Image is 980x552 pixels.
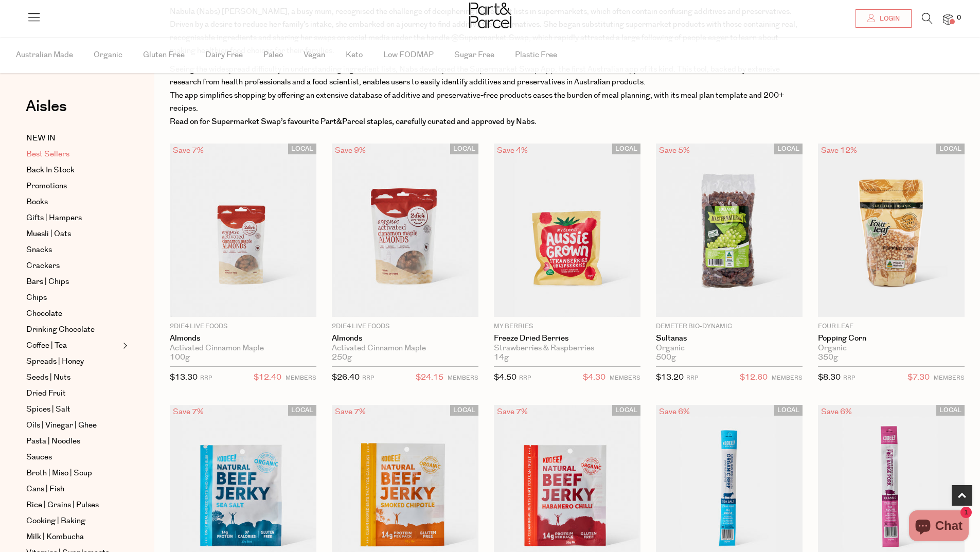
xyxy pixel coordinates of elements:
[26,515,85,527] span: Cooking | Baking
[26,515,120,527] a: Cooking | Baking
[26,387,120,400] a: Dried Fruit
[26,260,120,272] a: Crackers
[26,196,48,208] span: Books
[26,244,52,256] span: Snacks
[170,334,316,343] a: Almonds
[656,334,803,343] a: Sultanas
[26,292,47,304] span: Chips
[26,132,56,145] span: NEW IN
[26,419,120,432] a: Oils | Vinegar | Ghee
[907,371,930,384] span: $7.30
[774,144,803,154] span: LOCAL
[450,405,478,416] span: LOCAL
[286,374,316,382] small: MEMBERS
[818,353,838,362] span: 350g
[656,344,803,353] div: Organic
[332,144,369,157] div: Save 9%
[26,531,120,543] a: Milk | Kombucha
[26,180,120,192] a: Promotions
[200,374,212,382] small: RRP
[519,374,531,382] small: RRP
[332,144,478,316] img: Almonds
[515,37,557,73] span: Plastic Free
[170,89,801,115] div: The app simplifies shopping by offering an extensive database of additive and preservative-free p...
[254,371,281,384] span: $12.40
[818,405,855,419] div: Save 6%
[143,37,185,73] span: Gluten Free
[943,14,953,25] a: 0
[120,340,128,352] button: Expand/Collapse Coffee | Tea
[936,405,965,416] span: LOCAL
[26,228,120,240] a: Muesli | Oats
[170,405,207,419] div: Save 7%
[610,374,640,382] small: MEMBERS
[740,371,768,384] span: $12.60
[26,212,82,224] span: Gifts | Hampers
[170,144,207,157] div: Save 7%
[26,308,120,320] a: Chocolate
[26,260,60,272] span: Crackers
[26,435,80,448] span: Pasta | Noodles
[494,405,531,419] div: Save 7%
[612,405,640,416] span: LOCAL
[26,483,64,495] span: Cans | Fish
[26,212,120,224] a: Gifts | Hampers
[26,355,120,368] a: Spreads | Honey
[26,483,120,495] a: Cans | Fish
[346,37,363,73] span: Keto
[362,374,374,382] small: RRP
[26,467,92,479] span: Broth | Miso | Soup
[26,308,62,320] span: Chocolate
[26,324,95,336] span: Drinking Chocolate
[856,9,912,28] a: Login
[774,405,803,416] span: LOCAL
[26,371,120,384] a: Seeds | Nuts
[906,510,972,544] inbox-online-store-chat: Shopify online store chat
[772,374,803,382] small: MEMBERS
[26,499,120,511] a: Rice | Grains | Pulses
[877,14,900,23] span: Login
[26,99,67,124] a: Aisles
[26,340,120,352] a: Coffee | Tea
[26,244,120,256] a: Snacks
[26,132,120,145] a: NEW IN
[170,144,316,316] img: Almonds
[656,353,676,362] span: 500g
[205,37,243,73] span: Dairy Free
[818,372,841,383] span: $8.30
[26,148,69,161] span: Best Sellers
[26,276,69,288] span: Bars | Chips
[818,144,965,316] img: Popping Corn
[26,403,70,416] span: Spices | Salt
[26,451,120,464] a: Sauces
[934,374,965,382] small: MEMBERS
[656,372,684,383] span: $13.20
[170,63,801,89] div: Seeing the widespread difficulty in understanding ingredient lists, Nabs developed the Supermarke...
[26,403,120,416] a: Spices | Salt
[170,344,316,353] div: Activated Cinnamon Maple
[332,353,352,362] span: 250g
[656,144,693,157] div: Save 5%
[170,116,537,127] strong: Read on for Supermarket Swap’s favourite Part&Parcel staples, carefully curated and approved by N...
[288,405,316,416] span: LOCAL
[26,371,70,384] span: Seeds | Nuts
[26,324,120,336] a: Drinking Chocolate
[686,374,698,382] small: RRP
[26,499,99,511] span: Rice | Grains | Pulses
[26,387,66,400] span: Dried Fruit
[612,144,640,154] span: LOCAL
[26,435,120,448] a: Pasta | Noodles
[818,334,965,343] a: Popping Corn
[26,95,67,118] span: Aisles
[26,276,120,288] a: Bars | Chips
[26,531,84,543] span: Milk | Kombucha
[26,355,84,368] span: Spreads | Honey
[26,164,75,176] span: Back In Stock
[494,322,640,331] p: My Berries
[26,196,120,208] a: Books
[656,405,693,419] div: Save 6%
[494,372,516,383] span: $4.50
[26,340,67,352] span: Coffee | Tea
[583,371,605,384] span: $4.30
[383,37,434,73] span: Low FODMAP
